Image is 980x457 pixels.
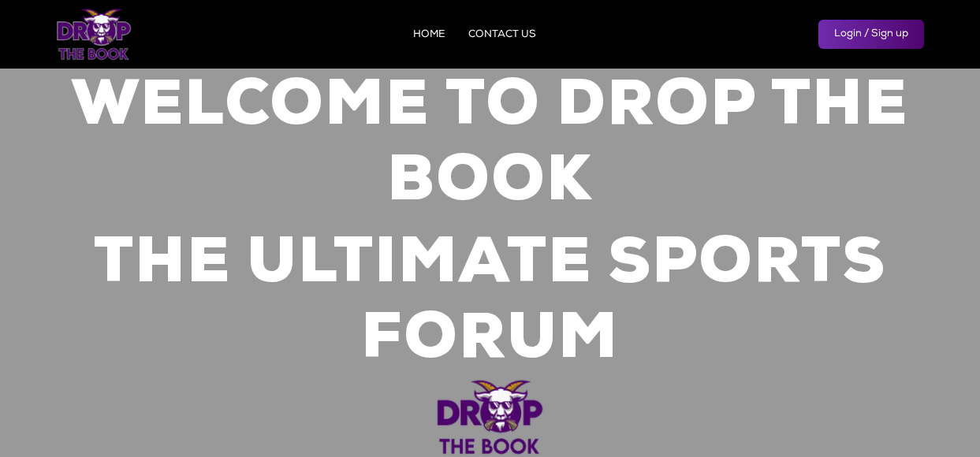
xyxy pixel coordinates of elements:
[57,8,132,61] img: logo.png
[436,379,545,456] img: logo.png
[413,30,445,40] a: HOME
[468,30,536,40] a: CONTACT US
[57,228,924,379] h1: The Ultimate Sports Forum
[818,20,924,49] a: Login / Sign up
[57,70,924,221] h1: Welcome to Drop the Book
